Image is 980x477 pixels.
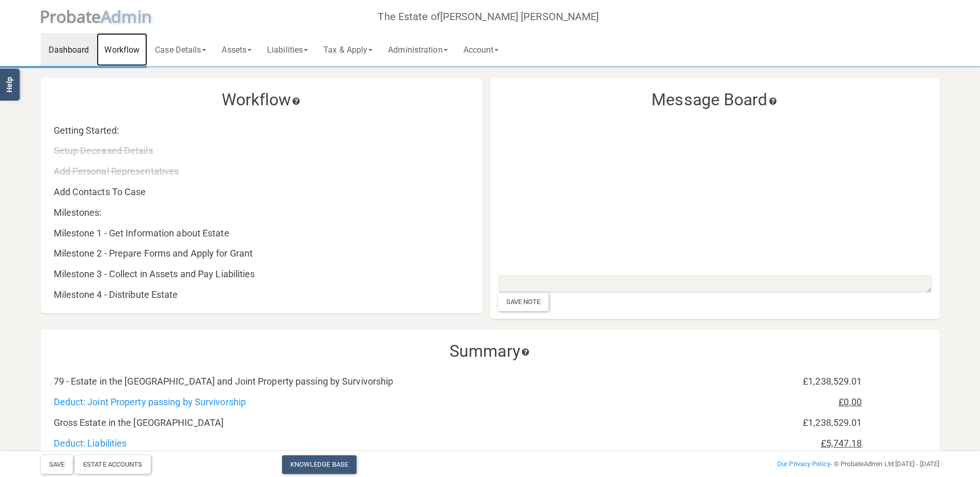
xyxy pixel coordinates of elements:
div: - © ProbateAdmin Ltd [DATE] - [DATE] [642,458,947,470]
a: Assets [214,33,259,66]
div: Milestones: [46,208,377,218]
a: Knowledge Base [282,455,356,474]
a: Dashboard [41,33,97,66]
a: Liabilities [259,33,316,66]
a: Deduct: Liabilities [54,438,127,449]
a: Milestone 3 - Collect in Assets and Pay Liabilities [54,268,255,279]
h3: Workflow [49,91,475,109]
a: Account [456,33,507,66]
span: dmin [111,5,151,27]
div: £1,238,529.01 [720,376,870,387]
div: 79 - Estate in the [GEOGRAPHIC_DATA] and Joint Property passing by Survivorship [46,376,720,387]
div: £0.00 [720,397,870,407]
a: Tax & Apply [316,33,380,66]
div: Gross Estate in the [GEOGRAPHIC_DATA] [46,418,720,428]
a: Administration [380,33,455,66]
a: Workflow [97,33,147,66]
span: robate [50,5,101,27]
a: Milestone 1 - Get Information about Estate [54,228,229,239]
a: Deduct: Joint Property passing by Survivorship [54,396,246,407]
span: A [101,5,152,27]
div: Save Note [498,293,549,311]
h3: Message Board [498,91,932,109]
h3: Summary [49,342,932,360]
a: Our Privacy Policy [777,460,830,468]
a: Case Details [147,33,214,66]
a: Add Contacts To Case [54,186,146,197]
div: £5,747.18 [720,438,870,449]
a: Milestone 4 - Distribute Estate [54,289,178,300]
div: Getting Started: [46,125,377,136]
a: Add Personal Representatives [54,166,179,177]
a: Milestone 2 - Prepare Forms and Apply for Grant [54,248,253,259]
div: £1,238,529.01 [720,418,870,428]
button: Save [41,455,73,474]
div: Estate Accounts [75,455,151,474]
span: P [40,5,101,27]
a: Setup Deceased Details [54,145,153,156]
